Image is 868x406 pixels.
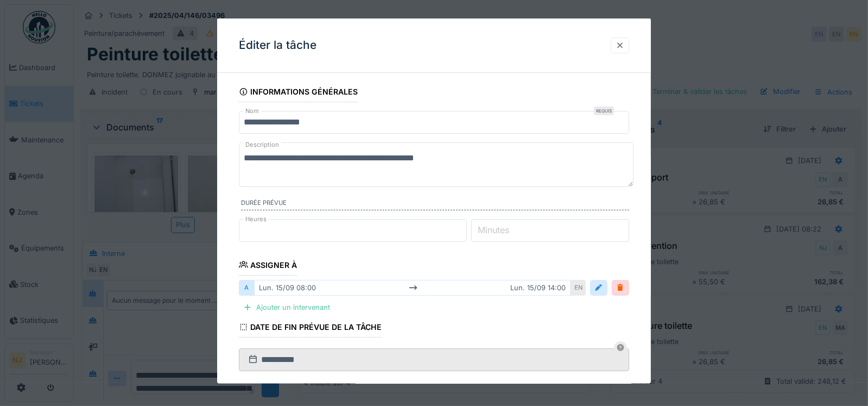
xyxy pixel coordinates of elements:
label: Description [243,138,281,152]
div: lun. 15/09 08:00 lun. 15/09 14:00 [254,279,571,295]
label: Durée prévue [241,198,630,210]
div: Ajouter un intervenant [239,300,334,315]
div: Informations générales [239,84,358,102]
h3: Éditer la tâche [239,39,316,52]
label: Minutes [476,223,511,236]
div: Assigner à [239,257,297,275]
div: Date de fin prévue de la tâche [239,319,382,338]
label: Heures [243,214,269,223]
div: A [239,279,254,295]
label: Nom [243,107,261,116]
div: Requis [594,107,614,115]
div: EN [571,279,586,295]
